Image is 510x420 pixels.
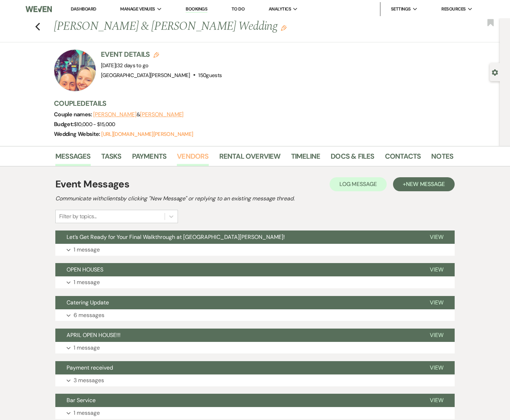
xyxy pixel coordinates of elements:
button: Catering Update [55,296,419,309]
p: 1 message [74,278,100,287]
span: View [430,233,443,241]
button: 1 message [55,244,455,256]
button: View [419,230,455,244]
a: Payments [132,151,167,166]
span: Wedding Website: [54,130,101,138]
span: 150 guests [198,72,222,79]
button: Log Message [330,177,387,191]
button: [PERSON_NAME] [93,112,137,117]
span: Budget: [54,121,74,128]
p: 1 message [74,343,100,352]
span: New Message [406,180,445,188]
button: Payment received [55,361,419,374]
span: View [430,364,443,371]
button: 3 messages [55,374,455,386]
a: Dashboard [71,6,96,12]
button: [PERSON_NAME] [140,112,184,117]
span: OPEN HOUSES [67,266,103,273]
span: View [430,331,443,339]
a: To Do [232,6,244,12]
span: Couple names: [54,111,93,118]
button: 1 message [55,276,455,288]
a: Messages [55,151,91,166]
span: View [430,266,443,273]
button: OPEN HOUSES [55,263,419,276]
span: Bar Service [67,397,96,404]
button: 1 message [55,342,455,354]
button: +New Message [393,177,455,191]
span: Payment received [67,364,113,371]
h2: Communicate with clients by clicking "New Message" or replying to an existing message thread. [55,194,455,203]
a: [URL][DOMAIN_NAME][PERSON_NAME] [101,131,193,138]
span: 32 days to go [117,62,149,69]
span: Let’s Get Ready for Your Final Walkthrough at [GEOGRAPHIC_DATA][PERSON_NAME]! [67,233,285,241]
button: Edit [281,25,287,31]
p: 3 messages [74,376,104,385]
button: View [419,361,455,374]
button: View [419,296,455,309]
div: Filter by topics... [59,212,97,221]
span: APRIL OPEN HOUSE!!! [67,331,120,339]
h3: Couple Details [54,98,446,108]
h1: Event Messages [55,177,129,192]
span: $10,000 - $15,000 [74,121,115,128]
span: View [430,299,443,306]
p: 1 message [74,245,100,254]
a: Notes [431,151,453,166]
span: Log Message [339,180,377,188]
span: Catering Update [67,299,109,306]
a: Timeline [291,151,321,166]
span: Analytics [269,6,291,13]
h3: Event Details [101,49,222,59]
button: Open lead details [492,69,498,75]
span: Manage Venues [120,6,155,13]
button: APRIL OPEN HOUSE!!! [55,329,419,342]
a: Tasks [101,151,122,166]
h1: [PERSON_NAME] & [PERSON_NAME] Wedding [54,18,368,35]
a: Bookings [186,6,207,13]
button: 6 messages [55,309,455,321]
img: Weven Logo [26,2,52,16]
a: Contacts [385,151,421,166]
button: View [419,329,455,342]
span: & [93,111,184,118]
a: Vendors [177,151,208,166]
button: View [419,263,455,276]
p: 1 message [74,408,100,418]
button: View [419,394,455,407]
a: Docs & Files [331,151,374,166]
button: Bar Service [55,394,419,407]
span: View [430,397,443,404]
span: [GEOGRAPHIC_DATA][PERSON_NAME] [101,72,190,79]
button: 1 message [55,407,455,419]
a: Rental Overview [219,151,281,166]
span: Settings [391,6,411,13]
span: Resources [441,6,466,13]
button: Let’s Get Ready for Your Final Walkthrough at [GEOGRAPHIC_DATA][PERSON_NAME]! [55,230,419,244]
span: [DATE] [101,62,148,69]
p: 6 messages [74,311,104,320]
span: | [116,62,148,69]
